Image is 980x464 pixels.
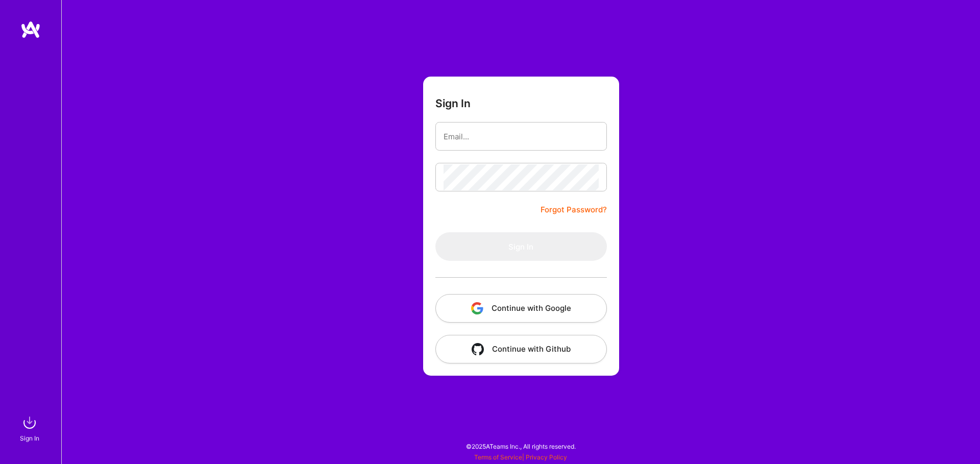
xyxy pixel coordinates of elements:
[474,453,567,461] span: |
[444,124,599,150] input: Email...
[541,204,607,216] a: Forgot Password?
[435,97,471,110] h3: Sign In
[19,412,40,433] img: sign in
[471,302,483,314] img: icon
[474,453,522,461] a: Terms of Service
[20,433,39,444] div: Sign In
[20,20,41,39] img: logo
[435,335,607,363] button: Continue with Github
[472,343,484,355] img: icon
[61,433,980,459] div: © 2025 ATeams Inc., All rights reserved.
[435,232,607,261] button: Sign In
[435,294,607,323] button: Continue with Google
[21,412,40,444] a: sign inSign In
[526,453,567,461] a: Privacy Policy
